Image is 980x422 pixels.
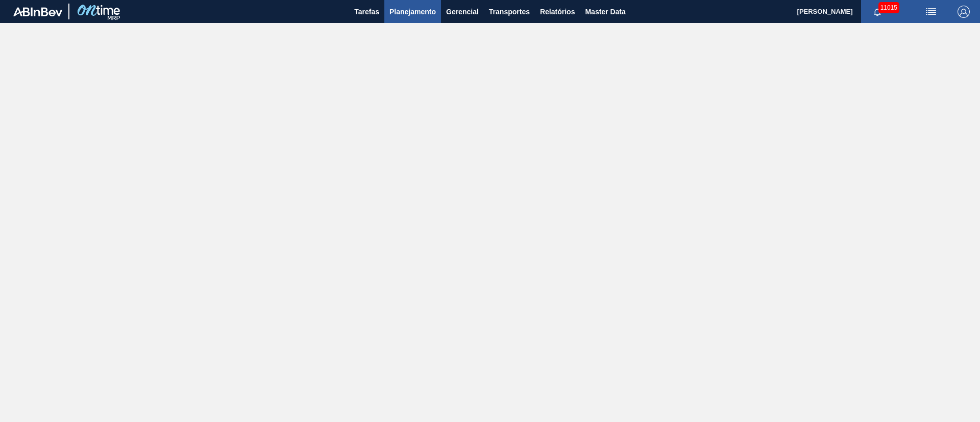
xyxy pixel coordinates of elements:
span: Planejamento [389,6,436,18]
span: 11015 [878,2,899,13]
span: Master Data [585,6,625,18]
span: Transportes [489,6,530,18]
img: Logout [958,6,970,18]
img: TNhmsLtSVTkK8tSr43FrP2fwEKptu5GPRR3wAAAABJRU5ErkJggg== [13,7,62,16]
span: Gerencial [446,6,479,18]
span: Tarefas [354,6,379,18]
button: Notificações [861,5,894,19]
span: Relatórios [540,6,575,18]
img: userActions [925,6,937,18]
